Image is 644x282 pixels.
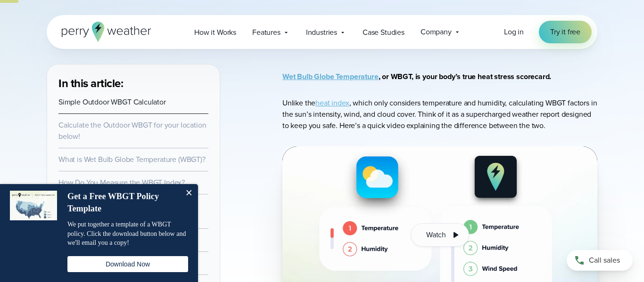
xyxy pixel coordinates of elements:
span: Case Studies [363,27,405,38]
a: Calculate the Outdoor WBGT for your location below! [58,120,206,142]
p: We put together a template of a WBGT policy. Click the download button below and we'll email you ... [67,220,188,248]
a: Case Studies [355,23,413,42]
img: dialog featured image [10,191,57,220]
a: Log in [504,26,524,38]
span: Call sales [589,255,620,266]
span: Company [421,26,452,38]
a: How it Works [186,23,244,42]
iframe: WBGT Explained: Listen as we break down all you need to know about WBGT Video [310,2,570,41]
a: heat index [315,97,349,108]
a: Simple Outdoor WBGT Calculator [58,97,166,107]
a: How Do You Measure the WBGT Index? [58,177,185,188]
span: Log in [504,26,524,37]
h3: In this article: [58,76,208,91]
a: Try it free [539,21,592,43]
button: Download Now [67,256,188,272]
span: Try it free [550,26,580,38]
strong: , or WBGT, is your body’s true heat stress scorecard. [282,71,551,82]
a: Wet Bulb Globe Temperature [282,71,379,82]
a: Call sales [567,250,633,271]
h4: Get a Free WBGT Policy Template [67,191,178,215]
span: Features [252,27,281,38]
a: What is Wet Bulb Globe Temperature (WBGT)? [58,154,206,165]
button: Close [179,184,198,203]
span: Industries [306,27,337,38]
span: Watch [426,229,446,241]
button: Watch [411,223,469,247]
span: How it Works [194,27,236,38]
p: Unlike the , which only considers temperature and humidity, calculating WBGT factors in the sun’s... [282,97,597,131]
